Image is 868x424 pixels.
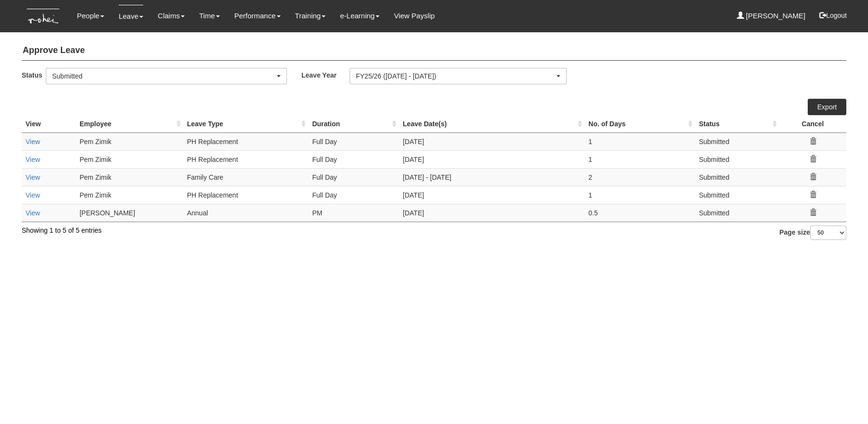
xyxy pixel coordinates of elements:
td: PH Replacement [183,150,309,168]
td: Pem Zimik [76,150,183,168]
th: Cancel [779,115,846,133]
a: [PERSON_NAME] [737,5,806,27]
button: FY25/26 ([DATE] - [DATE]) [350,68,567,84]
td: 2 [584,168,695,186]
td: [DATE] [399,186,584,204]
td: Pem Zimik [76,168,183,186]
td: [DATE] [399,150,584,168]
select: Page size [810,225,846,240]
th: View [22,115,76,133]
td: [DATE] - [DATE] [399,168,584,186]
button: Submitted [46,68,287,84]
td: Submitted [695,132,779,150]
a: Training [295,5,326,27]
a: View [26,209,40,217]
a: Performance [234,5,281,27]
td: Submitted [695,204,779,222]
td: Submitted [695,150,779,168]
a: Time [199,5,220,27]
td: PH Replacement [183,132,309,150]
td: 1 [584,150,695,168]
td: Pem Zimik [76,132,183,150]
label: Leave Year [301,68,350,82]
td: Submitted [695,168,779,186]
th: No. of Days : activate to sort column ascending [584,115,695,133]
a: Claims [158,5,185,27]
td: 1 [584,132,695,150]
td: Full Day [308,186,399,204]
button: Logout [813,4,854,27]
a: View [26,138,40,146]
a: View Payslip [394,5,435,27]
td: [PERSON_NAME] [76,204,183,222]
td: Full Day [308,168,399,186]
td: Family Care [183,168,309,186]
a: Export [808,99,846,115]
label: Status [22,68,46,82]
td: Full Day [308,132,399,150]
a: Leave [119,5,143,27]
th: Leave Date(s) : activate to sort column ascending [399,115,584,133]
td: [DATE] [399,132,584,150]
td: Submitted [695,186,779,204]
td: PM [308,204,399,222]
a: People [77,5,104,27]
td: Pem Zimik [76,186,183,204]
a: View [26,156,40,163]
th: Leave Type : activate to sort column ascending [183,115,309,133]
th: Status : activate to sort column ascending [695,115,779,133]
label: Page size [779,225,846,240]
a: View [26,173,40,181]
td: Annual [183,204,309,222]
th: Employee : activate to sort column ascending [76,115,183,133]
h4: Approve Leave [22,41,846,61]
div: FY25/26 ([DATE] - [DATE]) [356,71,555,81]
td: 1 [584,186,695,204]
iframe: chat widget [827,385,858,414]
th: Duration : activate to sort column ascending [308,115,399,133]
td: Full Day [308,150,399,168]
a: e-Learning [340,5,380,27]
a: View [26,191,40,199]
div: Submitted [52,71,275,81]
td: 0.5 [584,204,695,222]
td: PH Replacement [183,186,309,204]
td: [DATE] [399,204,584,222]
